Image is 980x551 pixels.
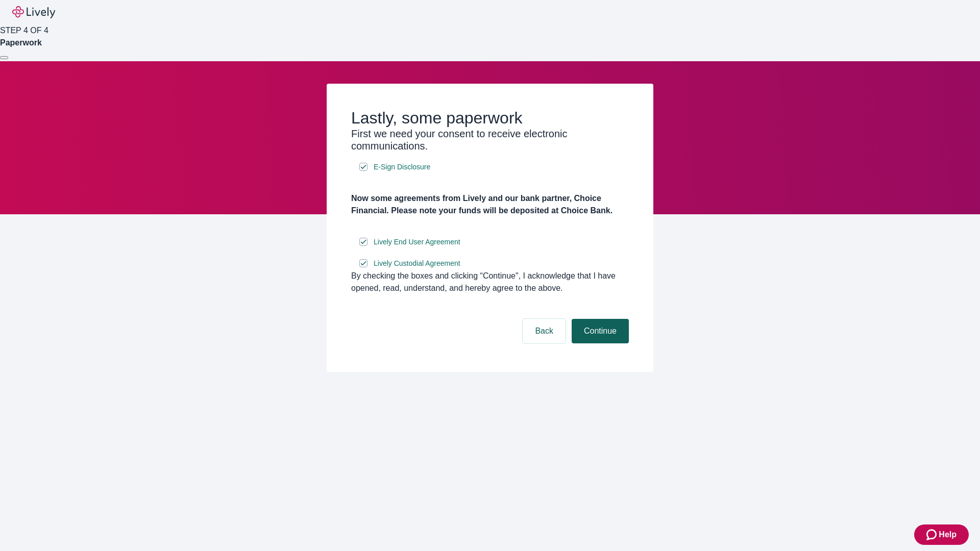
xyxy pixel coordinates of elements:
h2: Lastly, some paperwork [351,108,629,128]
img: Lively [12,6,55,18]
div: By checking the boxes and clicking “Continue", I acknowledge that I have opened, read, understand... [351,270,629,294]
button: Zendesk support iconHelp [914,524,969,545]
h4: Now some agreements from Lively and our bank partner, Choice Financial. Please note your funds wi... [351,192,629,217]
span: E-Sign Disclosure [374,162,430,172]
a: e-sign disclosure document [372,257,462,270]
a: e-sign disclosure document [372,161,432,173]
button: Back [523,319,566,343]
button: Continue [572,319,629,343]
h3: First we need your consent to receive electronic communications. [351,128,629,152]
span: Lively End User Agreement [374,237,460,247]
svg: Zendesk support icon [926,529,939,541]
span: Help [939,529,957,541]
span: Lively Custodial Agreement [374,258,460,269]
a: e-sign disclosure document [372,236,462,248]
